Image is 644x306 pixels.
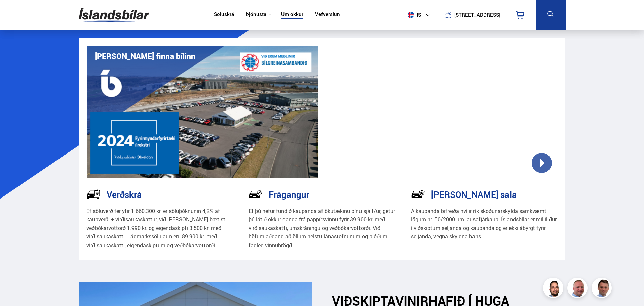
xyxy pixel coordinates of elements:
img: tr5P-W3DuiFaO7aO.svg [86,187,101,201]
h1: [PERSON_NAME] finna bílinn [95,52,195,61]
img: svg+xml;base64,PHN2ZyB4bWxucz0iaHR0cDovL3d3dy53My5vcmcvMjAwMC9zdmciIHdpZHRoPSI1MTIiIGhlaWdodD0iNT... [408,12,414,18]
h3: [PERSON_NAME] sala [431,189,517,200]
a: Um okkur [281,11,303,18]
button: is [405,5,435,25]
h3: Verðskrá [107,189,142,200]
img: nhp88E3Fdnt1Opn2.png [544,279,564,299]
img: siFngHWaQ9KaOqBr.png [568,279,589,299]
span: is [405,12,422,18]
img: FbJEzSuNWCJXmdc-.webp [593,279,613,299]
p: Á kaupanda bifreiða hvílir rík skoðunarskylda samkvæmt lögum nr. 50/2000 um lausafjárkaup. Ísland... [411,207,558,241]
p: Ef þú hefur fundið kaupanda af ökutækinu þínu sjálf/ur, getur þú látið okkur ganga frá pappírsvin... [249,207,395,250]
a: Söluskrá [214,11,234,18]
a: [STREET_ADDRESS] [439,5,504,25]
img: eKx6w-_Home_640_.png [87,46,319,178]
h3: Frágangur [269,189,309,200]
p: Ef söluverð fer yfir 1.660.300 kr. er söluþóknunin 4,2% af kaupverði + virðisaukaskattur, við [PE... [86,207,233,250]
a: Vefverslun [315,11,340,18]
button: Þjónusta [246,11,266,18]
img: G0Ugv5HjCgRt.svg [79,4,149,26]
button: [STREET_ADDRESS] [457,12,498,18]
button: Opna LiveChat spjallviðmót [5,3,26,23]
img: -Svtn6bYgwAsiwNX.svg [411,187,425,201]
img: NP-R9RrMhXQFCiaa.svg [249,187,263,201]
